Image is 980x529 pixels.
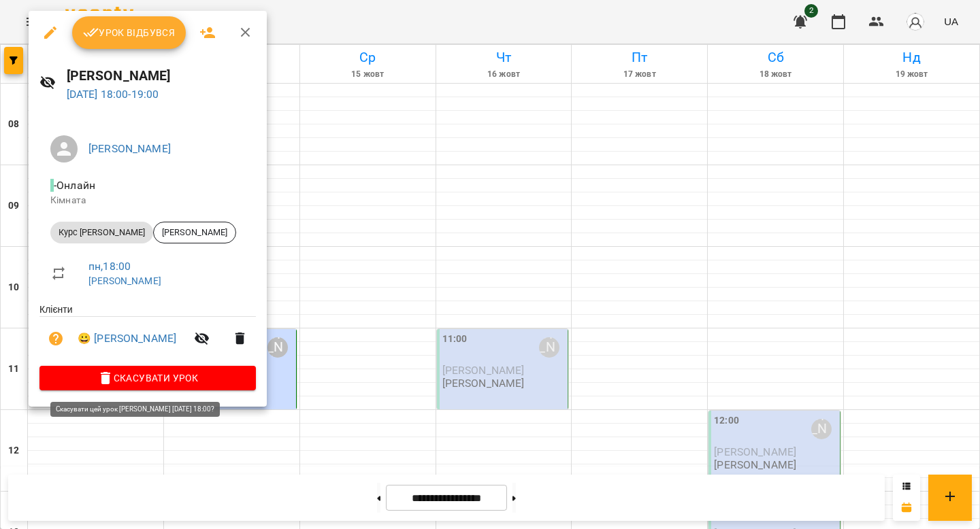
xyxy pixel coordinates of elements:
[78,330,176,347] a: 😀 [PERSON_NAME]
[50,370,245,386] span: Скасувати Урок
[154,226,235,239] span: [PERSON_NAME]
[50,226,153,239] span: Курс [PERSON_NAME]
[39,303,256,366] ul: Клієнти
[67,65,257,86] h6: [PERSON_NAME]
[67,88,159,101] a: [DATE] 18:00-19:00
[50,179,98,192] span: - Онлайн
[88,260,131,273] a: пн , 18:00
[83,24,176,41] span: Урок відбувся
[72,16,186,49] button: Урок відбувся
[88,142,171,155] a: [PERSON_NAME]
[153,222,236,243] div: [PERSON_NAME]
[50,194,245,207] p: Кімната
[39,366,256,390] button: Скасувати Урок
[88,275,161,286] a: [PERSON_NAME]
[39,322,72,355] button: Візит ще не сплачено. Додати оплату?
